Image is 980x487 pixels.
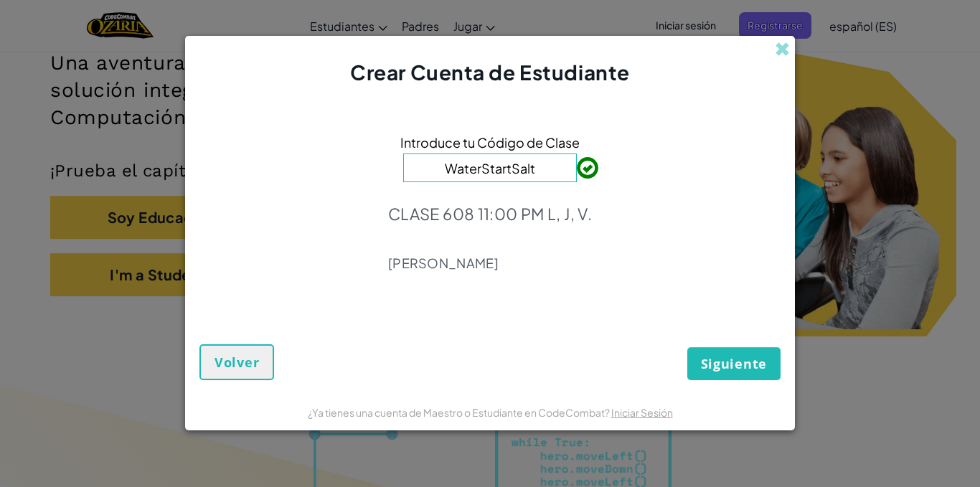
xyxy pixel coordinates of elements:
[388,204,592,224] p: CLASE 608 11:00 PM L, J, V.
[611,406,673,419] a: Iniciar Sesión
[350,60,630,85] span: Crear Cuenta de Estudiante
[388,255,592,272] p: [PERSON_NAME]
[400,132,580,153] span: Introduce tu Código de Clase
[215,354,259,371] span: Volver
[308,406,611,419] span: ¿Ya tienes una cuenta de Maestro o Estudiante en CodeCombat?
[701,355,767,372] span: Siguiente
[199,344,274,380] button: Volver
[687,347,781,380] button: Siguiente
